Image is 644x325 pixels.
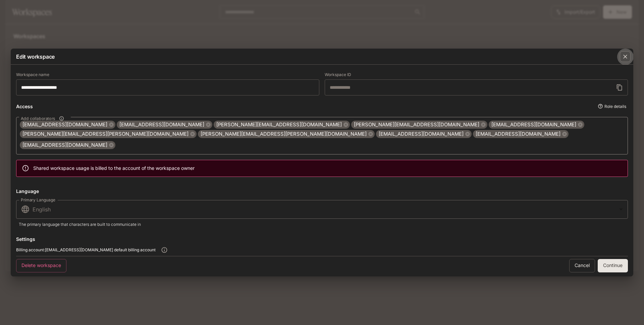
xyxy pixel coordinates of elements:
div: [EMAIL_ADDRESS][DOMAIN_NAME] [20,121,115,129]
p: Workspace name [16,73,49,77]
div: [PERSON_NAME][EMAIL_ADDRESS][DOMAIN_NAME] [351,121,487,129]
span: [EMAIL_ADDRESS][DOMAIN_NAME] [473,130,563,138]
div: [EMAIL_ADDRESS][DOMAIN_NAME] [473,130,569,138]
div: Shared workspace usage is billed to the account of the workspace owner [33,162,195,174]
p: Workspace ID [325,73,351,77]
span: [PERSON_NAME][EMAIL_ADDRESS][DOMAIN_NAME] [351,121,482,129]
span: [EMAIL_ADDRESS][DOMAIN_NAME] [376,130,466,138]
div: [EMAIL_ADDRESS][DOMAIN_NAME] [117,121,212,129]
div: [PERSON_NAME][EMAIL_ADDRESS][PERSON_NAME][DOMAIN_NAME] [198,130,375,138]
span: Billing account: [EMAIL_ADDRESS][DOMAIN_NAME] default billing account [16,247,156,253]
div: Workspace ID cannot be changed [325,73,628,95]
p: Language [16,188,39,195]
button: Continue [598,259,628,272]
label: Primary Language [21,197,55,203]
div: [EMAIL_ADDRESS][DOMAIN_NAME] [489,121,584,129]
button: Add collaborators [57,114,66,123]
a: Cancel [569,259,595,272]
button: Role details [597,101,628,112]
p: The primary language that characters are built to communicate in [19,221,625,227]
span: [EMAIL_ADDRESS][DOMAIN_NAME] [117,121,207,129]
span: [EMAIL_ADDRESS][DOMAIN_NAME] [489,121,579,129]
span: [PERSON_NAME][EMAIL_ADDRESS][PERSON_NAME][DOMAIN_NAME] [198,130,369,138]
p: Access [16,103,33,110]
p: Settings [16,236,35,243]
span: [EMAIL_ADDRESS][DOMAIN_NAME] [20,141,110,149]
div: [EMAIL_ADDRESS][DOMAIN_NAME] [20,141,115,149]
span: [PERSON_NAME][EMAIL_ADDRESS][DOMAIN_NAME] [214,121,344,129]
span: [PERSON_NAME][EMAIL_ADDRESS][PERSON_NAME][DOMAIN_NAME] [20,130,191,138]
span: [EMAIL_ADDRESS][DOMAIN_NAME] [20,121,110,129]
div: [EMAIL_ADDRESS][DOMAIN_NAME] [376,130,472,138]
div: English [16,199,628,219]
div: [PERSON_NAME][EMAIL_ADDRESS][PERSON_NAME][DOMAIN_NAME] [20,130,197,138]
span: Add collaborators [21,116,55,121]
p: English [33,205,617,213]
div: [PERSON_NAME][EMAIL_ADDRESS][DOMAIN_NAME] [214,121,350,129]
p: Edit workspace [16,53,55,61]
button: Delete workspace [16,259,66,272]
